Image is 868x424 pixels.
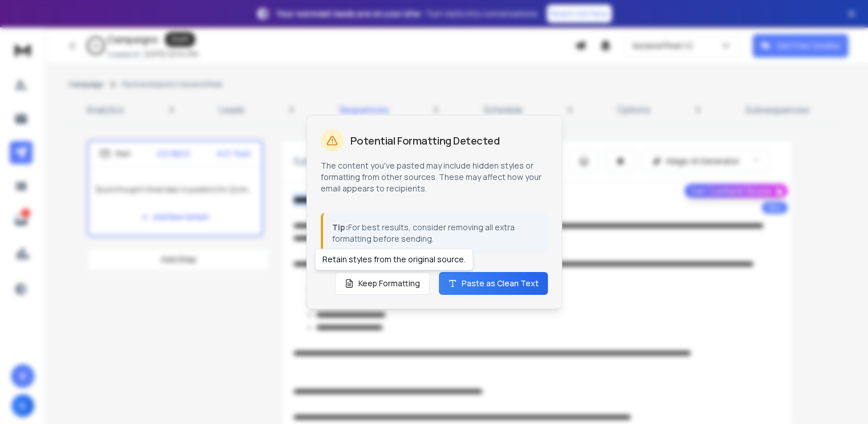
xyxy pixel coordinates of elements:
[332,222,348,233] strong: Tip:
[335,272,430,295] button: Keep Formatting
[321,160,548,194] p: The content you've pasted may include hidden styles or formatting from other sources. These may a...
[315,249,473,270] div: Retain styles from the original source.
[332,222,539,245] p: For best results, consider removing all extra formatting before sending.
[350,135,500,146] h2: Potential Formatting Detected
[439,272,548,295] button: Paste as Clean Text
